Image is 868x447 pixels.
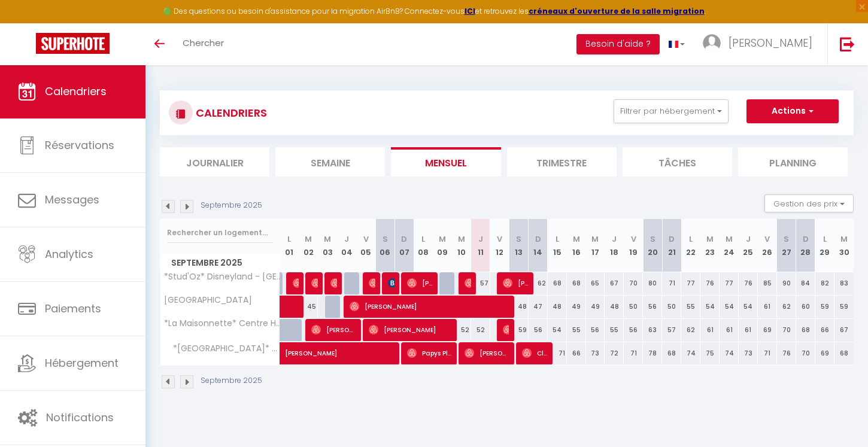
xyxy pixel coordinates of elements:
[299,219,318,272] th: 02
[662,342,681,364] div: 68
[700,319,720,341] div: 61
[45,138,114,153] span: Réservations
[729,35,812,50] span: [PERSON_NAME]
[36,33,110,54] img: Super Booking
[624,296,643,318] div: 50
[694,23,827,65] a: ... [PERSON_NAME]
[643,219,662,272] th: 20
[465,272,471,294] span: [PERSON_NAME]
[605,319,624,341] div: 55
[421,233,425,245] abbr: L
[796,296,815,318] div: 60
[503,318,509,341] span: [PERSON_NAME]
[414,219,433,272] th: 08
[624,272,643,294] div: 70
[465,342,509,364] span: [PERSON_NAME]
[344,233,349,245] abbr: J
[823,233,827,245] abbr: L
[375,219,394,272] th: 06
[324,233,331,245] abbr: M
[720,319,739,341] div: 61
[162,296,252,305] span: [GEOGRAPHIC_DATA]
[720,296,739,318] div: 54
[350,295,509,318] span: [PERSON_NAME]
[662,296,681,318] div: 50
[45,301,101,316] span: Paiements
[746,233,751,245] abbr: J
[605,296,624,318] div: 48
[465,6,475,16] a: ICI
[337,219,356,272] th: 04
[275,147,385,177] li: Semaine
[162,319,282,328] span: *La Maisonnette* Centre Historique
[287,233,291,245] abbr: L
[681,272,700,294] div: 77
[612,233,617,245] abbr: J
[624,219,643,272] th: 19
[739,272,758,294] div: 76
[739,219,758,272] th: 25
[758,319,777,341] div: 69
[796,219,815,272] th: 28
[803,233,809,245] abbr: D
[529,272,548,294] div: 62
[330,272,337,294] span: [PERSON_NAME]
[586,219,605,272] th: 17
[726,233,733,245] abbr: M
[535,233,541,245] abbr: D
[548,272,567,294] div: 68
[394,219,414,272] th: 07
[490,219,509,272] th: 12
[452,219,471,272] th: 10
[478,233,483,245] abbr: J
[796,319,815,341] div: 68
[201,200,262,211] p: Septembre 2025
[764,194,854,212] button: Gestion des prix
[458,233,465,245] abbr: M
[834,219,854,272] th: 30
[471,319,490,341] div: 52
[586,319,605,341] div: 56
[738,147,848,177] li: Planning
[318,219,337,272] th: 03
[45,192,99,207] span: Messages
[624,319,643,341] div: 56
[391,147,500,177] li: Mensuel
[567,342,586,364] div: 66
[529,6,705,16] strong: créneaux d'ouverture de la salle migration
[567,296,586,318] div: 49
[471,219,490,272] th: 11
[777,272,796,294] div: 90
[516,233,521,245] abbr: S
[45,84,107,99] span: Calendriers
[834,342,854,364] div: 68
[369,318,452,341] span: [PERSON_NAME]
[720,272,739,294] div: 77
[605,272,624,294] div: 67
[681,319,700,341] div: 62
[834,272,854,294] div: 83
[815,219,834,272] th: 29
[784,233,789,245] abbr: S
[388,272,394,294] span: [PERSON_NAME]
[777,319,796,341] div: 70
[280,342,299,365] a: [PERSON_NAME]
[662,272,681,294] div: 71
[160,147,269,177] li: Journalier
[586,272,605,294] div: 65
[815,319,834,341] div: 66
[650,233,655,245] abbr: S
[605,342,624,364] div: 72
[576,34,660,54] button: Besoin d'aide ?
[605,219,624,272] th: 18
[746,99,839,123] button: Actions
[556,233,559,245] abbr: L
[509,319,529,341] div: 59
[739,342,758,364] div: 73
[452,319,471,341] div: 52
[662,319,681,341] div: 57
[643,319,662,341] div: 63
[167,222,273,244] input: Rechercher un logement...
[706,233,714,245] abbr: M
[471,272,490,294] div: 57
